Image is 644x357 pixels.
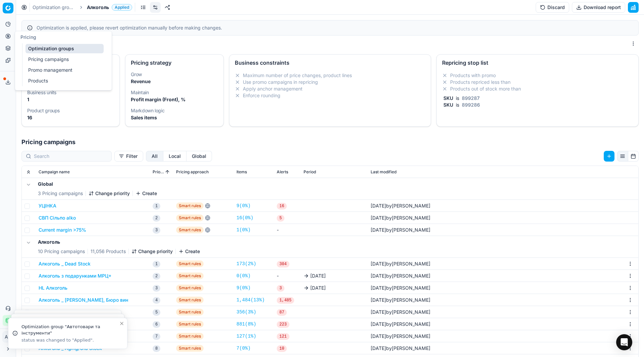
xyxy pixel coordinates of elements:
[371,333,386,339] span: [DATE]
[176,345,204,352] span: Smart rules
[39,297,128,303] button: Алкоголь _ [PERSON_NAME], Бюро вин
[277,345,287,352] span: 10
[164,169,171,175] button: Sorted by Priority ascending
[38,181,157,187] h5: Global
[91,248,126,255] span: 11,056 Products
[310,285,326,291] span: [DATE]
[153,261,160,267] span: 1
[131,72,218,77] dt: Grow
[176,202,204,209] span: Smart rules
[33,4,75,11] a: Optimization groups
[131,115,157,120] strong: Sales items
[616,334,632,350] div: Open Intercom Messenger
[27,108,114,113] dt: Product groups
[38,239,200,245] h5: Алкоголь
[3,332,13,342] button: АП
[277,169,288,175] span: Alerts
[371,345,430,352] div: by [PERSON_NAME]
[371,260,430,267] div: by [PERSON_NAME]
[371,285,430,291] div: by [PERSON_NAME]
[39,260,91,267] button: Алкоголь _ Dead Stock
[442,79,633,85] li: Products repriced less than
[371,297,430,303] div: by [PERSON_NAME]
[39,309,95,315] button: Алкоголь _ Баядера_УДІ
[371,333,430,340] div: by [PERSON_NAME]
[153,169,164,175] span: Priority
[236,285,251,291] a: 9(0%)
[176,285,204,291] span: Smart rules
[33,4,132,11] nav: breadcrumb
[176,227,204,233] span: Smart rules
[371,309,430,315] div: by [PERSON_NAME]
[371,321,386,327] span: [DATE]
[153,227,160,234] span: 3
[131,248,173,255] button: Change priority
[176,260,204,267] span: Smart rules
[236,215,253,221] a: 16(0%)
[34,153,107,160] input: Search
[442,95,454,101] span: SKU
[39,202,56,209] button: УЦІНКА
[371,345,386,351] span: [DATE]
[38,248,85,255] span: 10 Pricing campaigns
[131,78,151,84] strong: Revenue
[153,345,160,352] span: 8
[277,333,289,340] span: 121
[236,297,265,303] a: 1,484(13%)
[236,202,251,209] a: 9(0%)
[304,169,316,175] span: Period
[235,92,426,99] li: Enforce rounding
[236,321,256,328] a: 881(8%)
[371,273,386,279] span: [DATE]
[310,273,326,279] span: [DATE]
[21,323,119,337] div: Optimization group "Автотовари та інструменти"
[27,115,32,120] strong: 16
[131,97,185,102] strong: Profit margin (Front), %
[176,333,204,340] span: Smart rules
[186,151,212,162] button: global
[236,273,251,279] a: 0(0%)
[371,297,386,303] span: [DATE]
[454,102,461,108] span: is
[131,108,218,113] dt: Markdown logic
[277,309,287,316] span: 87
[25,55,104,64] a: Pricing campaigns
[39,285,67,291] button: HL Алкоголь
[176,297,204,303] span: Smart rules
[371,203,386,209] span: [DATE]
[442,85,633,92] li: Products out of stock more than
[277,261,289,267] span: 304
[37,24,633,31] div: Optimization is applied, please revert optimization manually before making changes.
[371,215,430,221] div: by [PERSON_NAME]
[136,190,157,197] button: Create
[277,215,284,222] span: 5
[371,227,386,233] span: [DATE]
[371,321,430,328] div: by [PERSON_NAME]
[27,90,114,95] dt: Business units
[25,76,104,85] a: Products
[39,227,86,233] button: Current margin >75%
[3,332,13,342] span: АП
[371,169,396,175] span: Last modified
[39,169,70,175] span: Campaign name
[442,60,633,65] div: Repricing stop list
[114,151,143,162] button: Filter
[461,102,481,108] span: 899286
[176,215,204,221] span: Smart rules
[39,215,76,221] button: СВП Сільпо alko
[112,4,132,11] span: Applied
[153,273,160,280] span: 2
[235,79,426,85] li: Use promo campaigns in repricing
[146,151,163,162] button: all
[371,261,386,266] span: [DATE]
[536,2,569,13] button: Discard
[153,321,160,328] span: 6
[371,215,386,221] span: [DATE]
[176,309,204,315] span: Smart rules
[371,309,386,315] span: [DATE]
[235,72,426,79] li: Maximum number of price changes, product lines
[38,190,83,197] span: 3 Pricing campaigns
[87,4,109,11] span: Алкоголь
[572,2,625,13] button: Download report
[236,169,247,175] span: Items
